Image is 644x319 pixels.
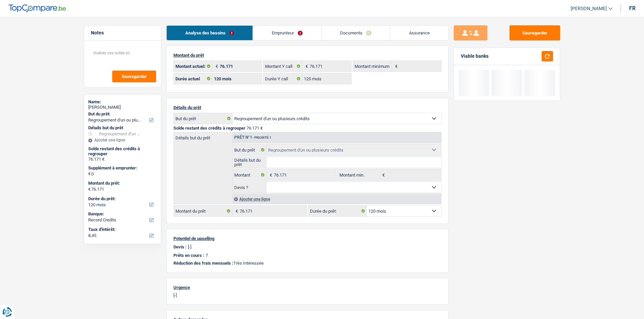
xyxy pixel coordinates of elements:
[212,61,220,72] span: €
[206,253,208,258] p: 7
[91,30,154,36] h5: Notes
[321,26,390,40] a: Documents
[88,125,157,131] div: Détails but du prêt
[112,71,156,82] button: Sauvegarder
[88,181,156,186] label: Montant du prêt:
[173,244,187,249] p: Devis :
[88,187,91,192] span: €
[174,113,233,124] label: But du prêt
[253,26,321,40] a: Emprunteur
[88,211,156,217] label: Banque:
[308,206,367,216] label: Durée du prêt:
[173,105,442,110] p: Détails du prêt
[88,138,157,142] div: Ajouter une ligne
[174,132,232,140] label: Détails but du prêt
[509,25,560,41] button: Sauvegarder
[302,61,310,72] span: €
[88,196,156,202] label: Durée du prêt:
[232,206,240,216] span: €
[233,157,267,168] label: Détails but du prêt
[233,135,273,140] div: Prêt n°1
[88,157,157,162] div: 76.171 €
[233,182,267,193] label: Devis ?
[233,169,267,180] label: Montant
[233,144,267,155] label: But du prêt
[263,61,302,72] label: Montant Y call
[173,285,442,290] p: Urgence
[88,99,157,105] div: Name:
[188,244,191,249] p: [-]
[173,236,442,241] p: Potentiel de upselling
[338,169,379,180] label: Montant min.
[629,5,636,11] div: fr
[173,53,442,58] p: Montant du prêt
[88,105,157,110] div: [PERSON_NAME]
[266,169,274,180] span: €
[173,126,245,131] span: Solde restant des crédits à regrouper
[173,261,233,266] span: Réduction des frais mensuels :
[174,61,213,72] label: Montant actuel:
[8,4,66,12] img: TopCompare Logo
[565,3,613,14] a: [PERSON_NAME]
[88,171,91,177] span: €
[88,165,156,171] label: Supplément à emprunter:
[252,136,271,139] span: - Priorité 1
[390,26,448,40] a: Assurance
[353,61,392,72] label: Montant minimum
[173,293,442,298] p: [-]
[174,73,213,84] label: Durée actuel
[571,6,607,11] span: [PERSON_NAME]
[461,53,488,59] div: Viable banks
[174,206,232,216] label: Montant du prêt
[88,227,156,232] label: Taux d'intérêt:
[232,194,441,204] div: Ajouter une ligne
[379,169,386,180] span: €
[167,26,253,40] a: Analyse des besoins
[173,253,204,258] p: Prêts en cours :
[88,146,157,157] div: Solde restant des crédits à regrouper
[173,261,442,266] p: Très Intéressée
[246,126,263,131] span: 76.171 €
[263,73,302,84] label: Durée Y call
[392,61,399,72] span: €
[122,74,147,79] span: Sauvegarder
[88,111,156,117] label: But du prêt:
